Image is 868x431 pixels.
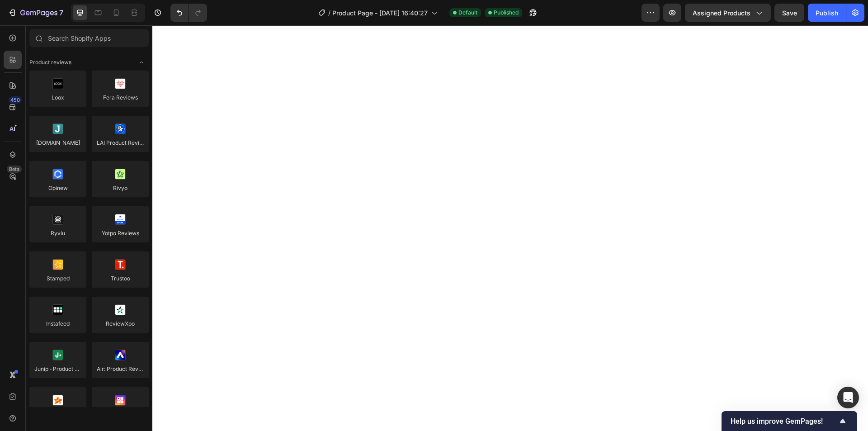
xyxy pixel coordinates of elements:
span: Product Page - [DATE] 16:40:27 [332,8,428,18]
button: Publish [808,4,846,22]
span: Help us improve GemPages! [731,417,837,426]
span: / [328,8,330,18]
span: Product reviews [29,58,71,66]
button: Show survey - Help us improve GemPages! [731,416,848,426]
div: Undo/Redo [170,4,207,22]
span: Toggle open [134,55,149,70]
iframe: Design area [152,25,868,431]
button: Save [774,4,804,22]
span: Default [458,9,477,17]
button: Assigned Products [685,4,771,22]
span: Assigned Products [693,8,750,18]
input: Search Shopify Apps [29,29,149,47]
div: Open Intercom Messenger [837,387,859,408]
p: 7 [59,7,63,18]
button: 7 [4,4,67,22]
span: Save [782,9,797,17]
div: Publish [816,8,838,18]
div: Beta [7,166,22,173]
span: Published [494,9,519,17]
div: 450 [9,96,22,104]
